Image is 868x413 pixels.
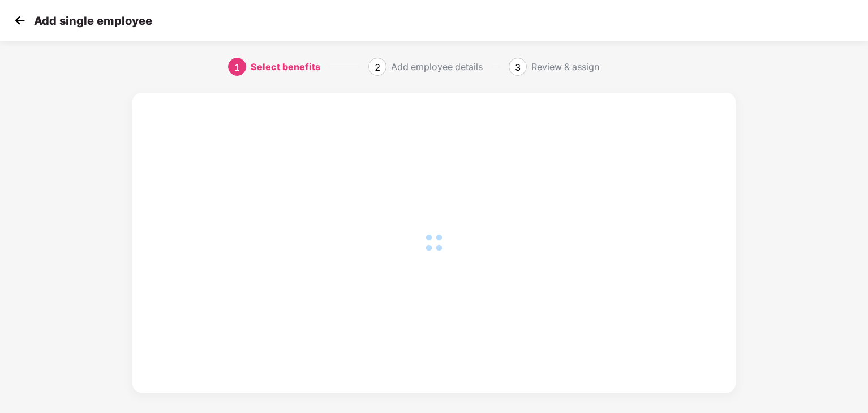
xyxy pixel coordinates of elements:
div: Add employee details [391,58,483,76]
div: Review & assign [531,58,599,76]
div: Select benefits [251,58,320,76]
img: svg+xml;base64,PHN2ZyB4bWxucz0iaHR0cDovL3d3dy53My5vcmcvMjAwMC9zdmciIHdpZHRoPSIzMCIgaGVpZ2h0PSIzMC... [11,12,28,29]
span: 2 [375,62,380,73]
span: 3 [515,62,521,73]
span: 1 [234,62,240,73]
p: Add single employee [34,14,152,28]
